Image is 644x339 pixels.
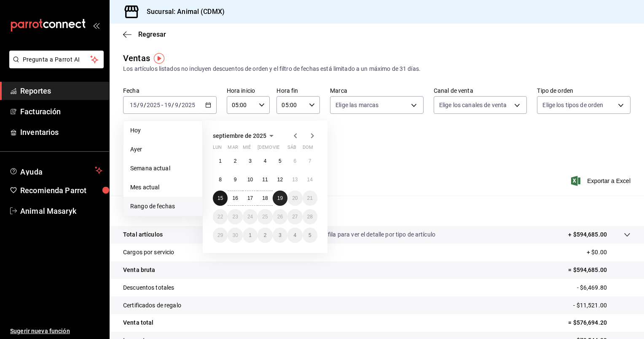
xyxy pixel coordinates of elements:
[123,283,174,292] p: Descuentos totales
[292,195,298,201] abbr: 20 de septiembre de 2025
[303,153,317,169] button: 7 de septiembre de 2025
[234,158,237,164] abbr: 2 de septiembre de 2025
[219,177,222,183] abbr: 8 de septiembre de 2025
[264,232,267,238] abbr: 2 de octubre de 2025
[232,214,238,220] abbr: 23 de septiembre de 2025
[93,22,99,29] button: open_drawer_menu
[258,172,272,187] button: 11 de septiembre de 2025
[258,228,272,243] button: 2 de octubre de 2025
[174,102,179,108] input: --
[217,195,223,201] abbr: 15 de septiembre de 2025
[258,191,272,206] button: 18 de septiembre de 2025
[292,214,298,220] abbr: 27 de septiembre de 2025
[227,88,270,94] label: Hora inicio
[273,228,287,243] button: 3 de octubre de 2025
[287,191,302,206] button: 20 de septiembre de 2025
[258,145,307,153] abbr: jueves
[164,102,172,108] input: --
[179,102,181,108] span: /
[213,172,228,187] button: 8 de septiembre de 2025
[9,51,104,68] button: Pregunta a Parrot AI
[542,101,603,109] span: Elige los tipos de orden
[213,131,276,141] button: septiembre de 2025
[568,266,631,274] p: = $594,685.00
[20,185,102,196] span: Recomienda Parrot
[137,102,140,108] span: /
[123,230,163,239] p: Total artículos
[123,266,155,274] p: Venta bruta
[123,30,166,38] button: Regresar
[213,228,228,243] button: 29 de septiembre de 2025
[123,301,181,310] p: Certificados de regalo
[276,88,320,94] label: Hora fin
[277,177,283,183] abbr: 12 de septiembre de 2025
[228,145,238,153] abbr: martes
[243,172,258,187] button: 10 de septiembre de 2025
[130,164,196,173] span: Semana actual
[20,106,102,117] span: Facturación
[130,183,196,192] span: Mes actual
[287,172,302,187] button: 13 de septiembre de 2025
[287,209,302,224] button: 27 de septiembre de 2025
[20,126,102,138] span: Inventarios
[279,232,282,238] abbr: 3 de octubre de 2025
[258,153,272,169] button: 4 de septiembre de 2025
[213,153,228,169] button: 1 de septiembre de 2025
[20,165,91,175] span: Ayuda
[243,191,258,206] button: 17 de septiembre de 2025
[303,209,317,224] button: 28 de septiembre de 2025
[287,153,302,169] button: 6 de septiembre de 2025
[243,228,258,243] button: 1 de octubre de 2025
[293,232,296,238] abbr: 4 de octubre de 2025
[130,145,196,154] span: Ayer
[568,318,631,327] p: = $576,694.20
[568,230,607,239] p: + $594,685.00
[213,145,222,153] abbr: lunes
[181,102,196,108] input: ----
[247,177,253,183] abbr: 10 de septiembre de 2025
[123,248,174,257] p: Cargos por servicio
[335,101,378,109] span: Elige las marcas
[213,132,266,139] span: septiembre de 2025
[219,158,222,164] abbr: 1 de septiembre de 2025
[232,232,238,238] abbr: 30 de septiembre de 2025
[264,158,267,164] abbr: 4 de septiembre de 2025
[273,145,279,153] abbr: viernes
[129,102,137,108] input: --
[307,177,313,183] abbr: 14 de septiembre de 2025
[287,228,302,243] button: 4 de octubre de 2025
[537,88,631,94] label: Tipo de orden
[273,153,287,169] button: 5 de septiembre de 2025
[228,172,242,187] button: 9 de septiembre de 2025
[138,30,166,38] span: Regresar
[262,177,268,183] abbr: 11 de septiembre de 2025
[20,85,102,97] span: Reportes
[273,172,287,187] button: 12 de septiembre de 2025
[587,248,631,257] p: + $0.00
[217,232,223,238] abbr: 29 de septiembre de 2025
[140,7,225,17] h3: Sucursal: Animal (CDMX)
[6,61,104,70] a: Pregunta a Parrot AI
[434,88,527,94] label: Canal de venta
[249,232,252,238] abbr: 1 de octubre de 2025
[23,55,91,64] span: Pregunta a Parrot AI
[10,327,102,336] span: Sugerir nueva función
[573,176,631,186] button: Exportar a Excel
[303,228,317,243] button: 5 de octubre de 2025
[123,318,153,327] p: Venta total
[130,126,196,135] span: Hoy
[439,101,507,109] span: Elige los canales de venta
[292,177,298,183] abbr: 13 de septiembre de 2025
[243,153,258,169] button: 3 de septiembre de 2025
[303,172,317,187] button: 14 de septiembre de 2025
[243,209,258,224] button: 24 de septiembre de 2025
[234,177,237,183] abbr: 9 de septiembre de 2025
[309,158,311,164] abbr: 7 de septiembre de 2025
[172,102,174,108] span: /
[577,283,631,292] p: - $6,469.80
[307,214,313,220] abbr: 28 de septiembre de 2025
[249,158,252,164] abbr: 3 de septiembre de 2025
[293,158,296,164] abbr: 6 de septiembre de 2025
[273,191,287,206] button: 19 de septiembre de 2025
